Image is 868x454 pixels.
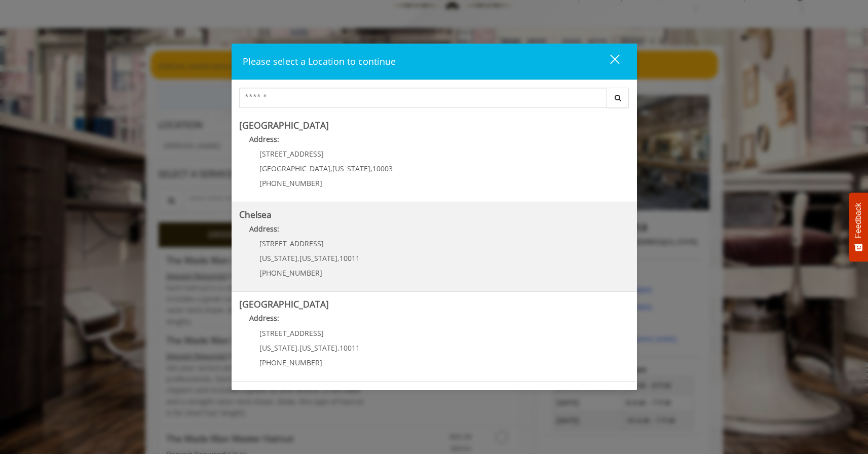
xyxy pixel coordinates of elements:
[249,134,279,144] b: Address:
[332,164,370,173] span: [US_STATE]
[854,203,863,238] span: Feedback
[249,313,279,323] b: Address:
[243,55,396,67] span: Please select a Location to continue
[330,164,332,173] span: ,
[612,94,624,101] i: Search button
[249,224,279,234] b: Address:
[339,253,360,263] span: 10011
[259,358,322,367] span: [PHONE_NUMBER]
[259,343,297,353] span: [US_STATE]
[849,193,868,261] button: Feedback - Show survey
[259,178,322,188] span: [PHONE_NUMBER]
[299,343,337,353] span: [US_STATE]
[297,343,299,353] span: ,
[259,328,324,338] span: [STREET_ADDRESS]
[239,208,272,220] b: Chelsea
[372,164,393,173] span: 10003
[259,268,322,278] span: [PHONE_NUMBER]
[239,119,329,131] b: [GEOGRAPHIC_DATA]
[259,164,330,173] span: [GEOGRAPHIC_DATA]
[259,239,324,248] span: [STREET_ADDRESS]
[591,51,626,72] button: close dialog
[297,253,299,263] span: ,
[339,343,360,353] span: 10011
[299,253,337,263] span: [US_STATE]
[259,253,297,263] span: [US_STATE]
[337,253,339,263] span: ,
[370,164,372,173] span: ,
[598,54,619,69] div: close dialog
[259,149,324,159] span: [STREET_ADDRESS]
[239,88,629,113] div: Center Select
[239,88,607,108] input: Search Center
[337,343,339,353] span: ,
[239,298,329,310] b: [GEOGRAPHIC_DATA]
